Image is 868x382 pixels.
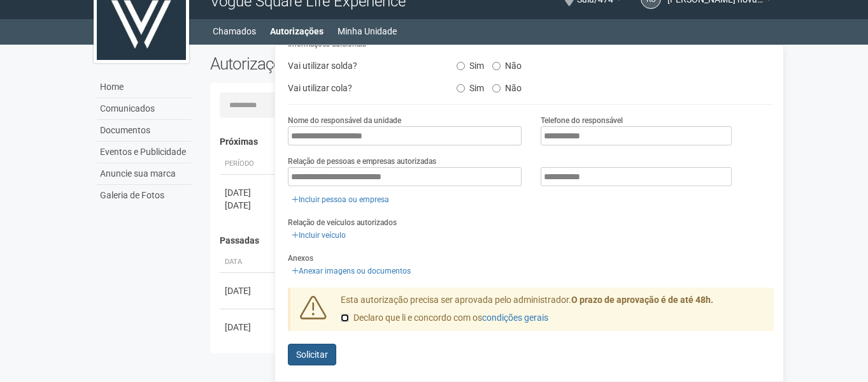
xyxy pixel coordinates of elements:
a: Chamados [213,22,256,40]
input: Declaro que li e concordo com oscondições gerais [341,314,349,322]
label: Anexos [288,253,313,264]
button: Solicitar [288,344,336,365]
a: Comunicados [97,98,191,120]
div: Esta autorização precisa ser aprovada pelo administrador. [331,294,774,331]
div: [DATE] [225,186,272,199]
a: Eventos e Publicidade [97,142,191,163]
label: Não [492,78,522,94]
strong: O prazo de aprovação é de até 48h. [571,295,713,305]
div: [DATE] [225,321,272,334]
h4: Próximas [220,137,765,147]
a: Home [97,77,191,98]
a: Autorizações [270,22,324,40]
a: Anexar imagens ou documentos [288,264,415,278]
div: [DATE] [225,199,272,212]
label: Relação de pessoas e empresas autorizadas [288,156,436,167]
a: condições gerais [482,312,548,323]
input: Não [492,62,501,70]
th: Período [220,154,277,175]
th: Data [220,252,277,273]
a: Incluir veículo [288,228,350,242]
div: Vai utilizar cola? [278,78,446,98]
div: Vai utilizar solda? [278,56,446,75]
label: Relação de veículos autorizados [288,217,397,228]
label: Telefone do responsável [541,115,623,126]
div: [DATE] [225,284,272,297]
label: Sim [457,56,484,71]
a: Incluir pessoa ou empresa [288,193,393,207]
input: Sim [457,62,465,70]
a: Minha Unidade [338,22,397,40]
a: Anuncie sua marca [97,163,191,185]
label: Não [492,56,522,71]
label: Declaro que li e concordo com os [341,312,548,325]
a: Galeria de Fotos [97,185,191,206]
input: Não [492,84,501,92]
h2: Autorizações [210,54,483,73]
a: Documentos [97,120,191,142]
label: Nome do responsável da unidade [288,115,401,126]
h4: Passadas [220,236,765,246]
span: Solicitar [296,349,328,360]
input: Sim [457,84,465,92]
label: Sim [457,78,484,94]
